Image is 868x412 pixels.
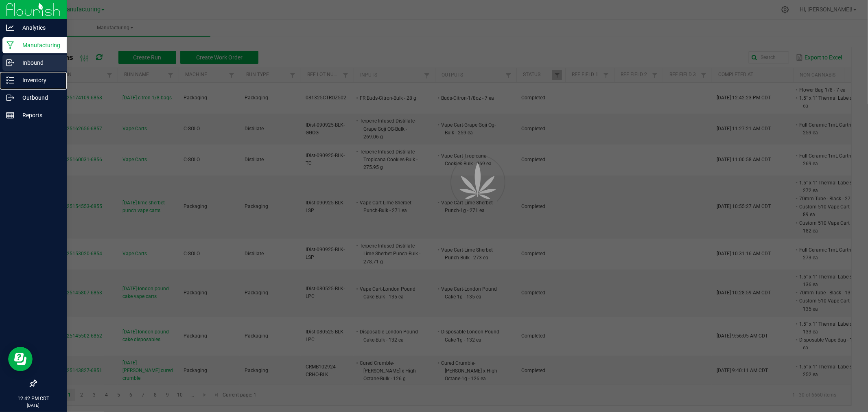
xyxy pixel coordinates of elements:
p: Outbound [14,93,63,103]
p: [DATE] [4,402,63,408]
inline-svg: Analytics [6,24,14,32]
inline-svg: Inbound [6,59,14,67]
p: Manufacturing [14,40,63,50]
p: Analytics [14,23,63,33]
p: Inventory [14,75,63,85]
inline-svg: Outbound [6,94,14,102]
inline-svg: Manufacturing [6,41,14,49]
inline-svg: Inventory [6,76,14,84]
iframe: Resource center [8,347,33,371]
p: Reports [14,110,63,120]
p: 12:42 PM CDT [4,395,63,402]
p: Inbound [14,58,63,68]
inline-svg: Reports [6,111,14,119]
